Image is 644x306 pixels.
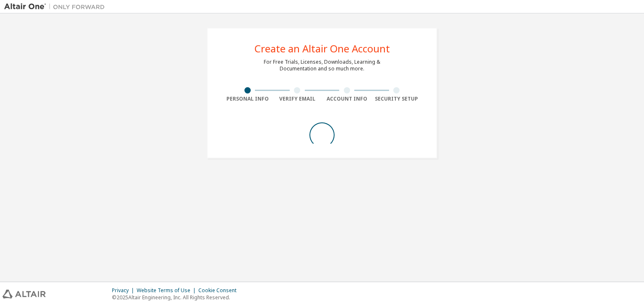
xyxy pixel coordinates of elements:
[4,3,109,11] img: Altair One
[254,44,390,54] div: Create an Altair One Account
[264,59,380,72] div: For Free Trials, Licenses, Downloads, Learning & Documentation and so much more.
[137,287,198,294] div: Website Terms of Use
[112,287,137,294] div: Privacy
[112,294,241,301] p: © 2025 Altair Engineering, Inc. All Rights Reserved.
[273,96,322,102] div: Verify Email
[322,96,372,102] div: Account Info
[372,96,422,102] div: Security Setup
[198,287,241,294] div: Cookie Consent
[223,96,273,102] div: Personal Info
[3,290,46,298] img: altair_logo.svg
